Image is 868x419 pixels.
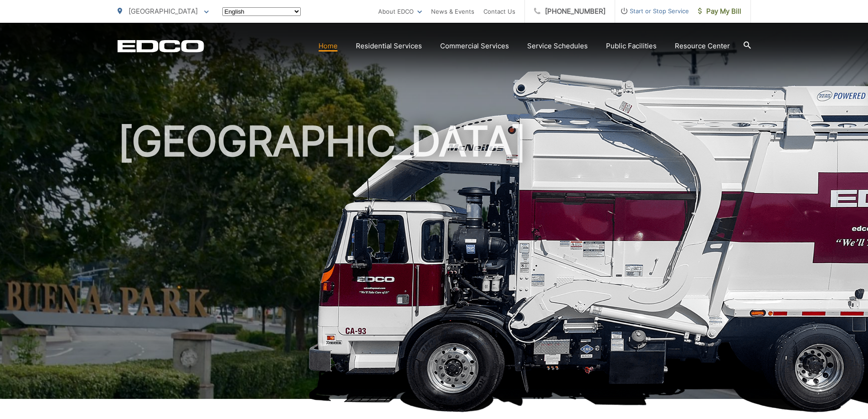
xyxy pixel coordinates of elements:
[527,41,588,52] a: Service Schedules
[118,119,751,407] h1: [GEOGRAPHIC_DATA]
[222,7,301,16] select: Select a language
[431,6,474,17] a: News & Events
[483,6,515,17] a: Contact Us
[356,41,422,52] a: Residential Services
[318,41,338,52] a: Home
[128,7,198,16] span: [GEOGRAPHIC_DATA]
[118,40,204,52] a: EDCD logo. Return to the homepage.
[440,41,509,52] a: Commercial Services
[606,41,657,52] a: Public Facilities
[378,6,422,17] a: About EDCO
[675,41,730,52] a: Resource Center
[698,6,741,17] span: Pay My Bill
